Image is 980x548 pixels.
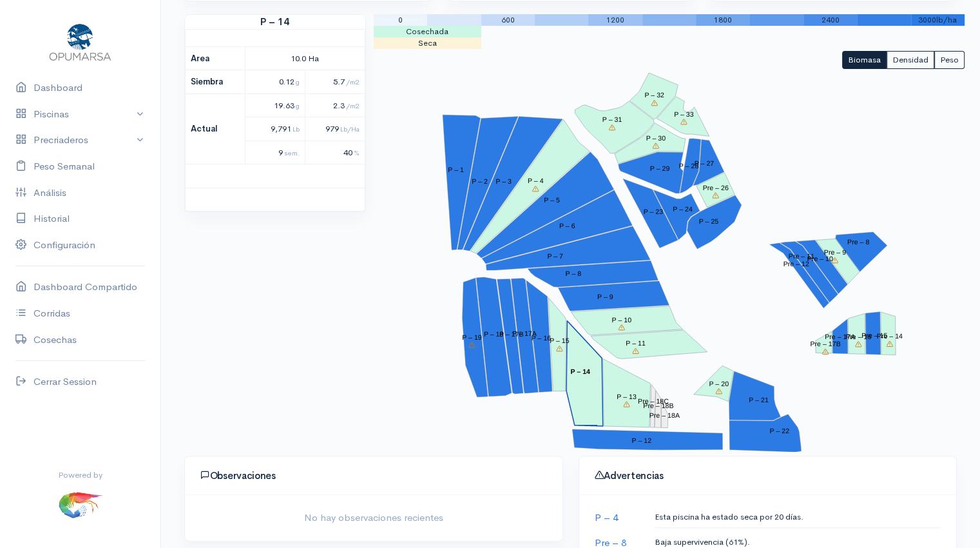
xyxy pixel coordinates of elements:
[544,197,560,204] tspan: P – 5
[245,93,305,117] td: 19.63
[847,239,869,246] tspan: Pre – 8
[296,101,300,110] span: g
[807,255,833,263] tspan: Pre – 10
[595,511,618,524] a: P – 4
[825,333,855,341] tspan: Pre – 17A
[789,253,814,260] tspan: Pre – 11
[714,15,732,25] span: 1800
[46,21,114,62] img: Opumarsa
[631,437,651,445] tspan: P – 12
[673,206,693,213] tspan: P – 24
[245,117,305,141] td: 9,791
[626,340,646,347] tspan: P – 11
[340,124,360,133] span: Lb/Ha
[293,124,300,133] span: Lb
[462,333,482,341] tspan: P – 19
[495,178,512,186] tspan: P – 3
[528,177,544,185] tspan: P – 4
[245,70,305,94] td: 0.12
[200,470,547,482] h4: Observaciones
[531,334,551,342] tspan: P – 16
[193,511,555,525] span: No hay observaciones recientes
[824,249,846,257] tspan: Pre – 9
[186,46,245,70] th: Area
[877,333,903,340] tspan: Pre – 14
[374,26,481,37] td: Cosechada
[611,316,631,324] tspan: P – 10
[848,54,881,65] span: Biomasa
[694,159,714,167] tspan: P – 27
[606,15,624,25] span: 1200
[484,331,504,338] tspan: P – 18
[501,15,515,25] span: 600
[617,393,637,400] tspan: P – 13
[940,54,959,65] span: Peso
[749,396,769,404] tspan: P – 21
[892,54,928,65] span: Densidad
[698,217,718,225] tspan: P – 25
[472,177,488,185] tspan: P – 2
[638,398,669,406] tspan: Pre – 18C
[305,70,365,94] td: 5.7
[810,340,840,348] tspan: Pre – 17B
[783,260,809,268] tspan: Pre – 12
[934,51,965,70] button: Peso
[186,93,245,164] th: Actual
[499,331,524,338] tspan: P – 17B
[565,270,581,278] tspan: P – 8
[769,427,789,435] tspan: P – 22
[821,15,839,25] span: 2400
[918,15,936,25] span: 3000
[57,481,104,527] img: ...
[346,101,360,110] span: /m2
[643,208,663,216] tspan: P – 23
[305,93,365,117] td: 2.3
[296,77,300,86] span: g
[448,166,464,174] tspan: P – 1
[643,402,673,410] tspan: Pre – 18B
[245,46,365,70] td: 10.0 Ha
[354,148,360,157] span: %
[650,165,670,173] tspan: P – 29
[559,222,575,230] tspan: P – 6
[655,511,941,524] p: Esta piscina ha estado seca por 20 días.
[305,117,365,141] td: 979
[597,293,613,300] tspan: P – 9
[644,92,664,99] tspan: P – 32
[185,15,365,30] strong: P – 14
[398,15,403,25] span: 0
[550,337,570,345] tspan: P – 15
[570,368,590,376] tspan: P – 14
[305,141,365,164] td: 40
[646,134,666,142] tspan: P – 30
[842,51,887,70] button: Biomasa
[845,333,871,340] tspan: Pre – 16
[512,329,537,337] tspan: P – 17A
[936,15,957,25] span: lb/ha
[702,184,728,191] tspan: Pre – 26
[346,77,360,86] span: /m2
[649,411,679,419] tspan: Pre – 18A
[887,51,934,70] button: Densidad
[374,37,481,49] td: Seca
[674,110,694,118] tspan: P – 33
[602,116,622,124] tspan: P – 31
[245,141,305,164] td: 9
[284,148,300,157] span: sem.
[678,162,698,170] tspan: P – 28
[709,380,729,387] tspan: P – 20
[861,331,887,339] tspan: Pre – 15
[595,470,941,482] h4: Advertencias
[547,252,563,260] tspan: P – 7
[186,70,245,94] th: Siembra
